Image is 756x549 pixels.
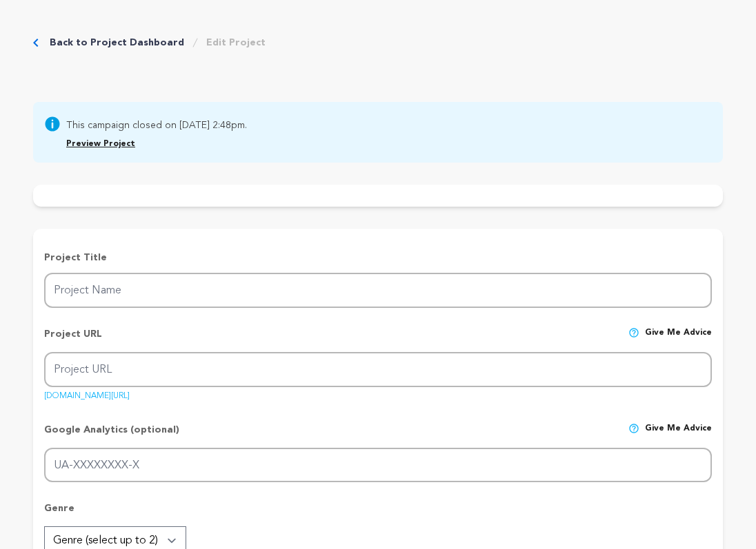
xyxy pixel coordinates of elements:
[645,327,712,352] span: Give me advice
[44,423,179,448] p: Google Analytics (optional)
[44,327,102,352] p: Project URL
[66,140,135,148] a: Preview Project
[44,352,712,387] input: Project URL
[44,448,712,483] input: UA-XXXXXXXX-X
[206,36,266,50] a: Edit Project
[33,36,266,50] div: Breadcrumb
[628,327,639,338] img: help-circle.svg
[50,36,184,50] a: Back to Project Dashboard
[66,116,247,132] span: This campaign closed on [DATE] 2:48pm.
[44,501,712,526] p: Genre
[628,423,639,434] img: help-circle.svg
[44,386,130,400] a: [DOMAIN_NAME][URL]
[44,251,712,265] p: Project Title
[645,423,712,448] span: Give me advice
[44,273,712,308] input: Project Name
